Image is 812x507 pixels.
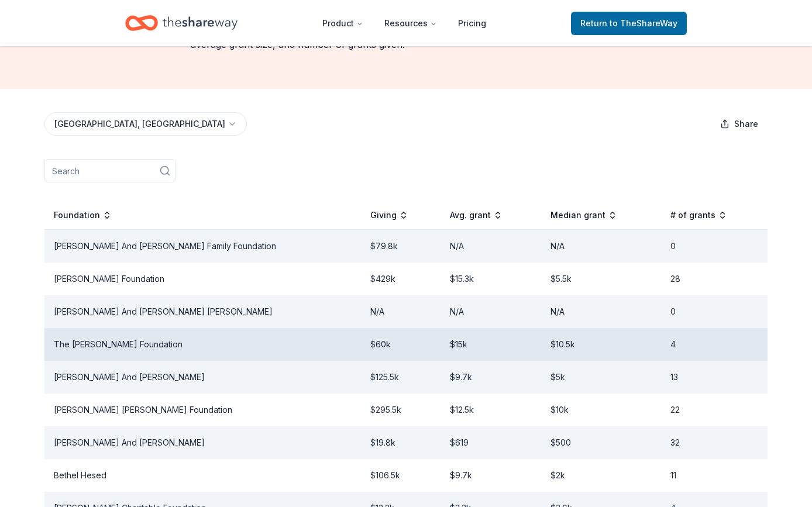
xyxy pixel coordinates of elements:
[541,229,662,263] td: N/A
[361,426,441,459] td: $19.8k
[441,394,541,426] td: $12.5k
[361,459,441,492] td: $106.5k
[441,459,541,492] td: $9.7k
[44,394,361,426] td: [PERSON_NAME] [PERSON_NAME] Foundation
[441,263,541,295] td: $15.3k
[375,12,446,35] button: Resources
[449,12,496,35] a: Pricing
[661,263,768,295] td: 28
[711,112,768,136] button: Share
[610,18,677,28] span: to TheShareWay
[441,328,541,361] td: $15k
[361,229,441,263] td: $79.8k
[541,426,662,459] td: $500
[541,263,662,295] td: $5.5k
[441,295,541,328] td: N/A
[44,229,361,263] td: [PERSON_NAME] And [PERSON_NAME] Family Foundation
[44,426,361,459] td: [PERSON_NAME] And [PERSON_NAME]
[361,263,441,295] td: $429k
[580,16,677,30] span: Return
[441,361,541,394] td: $9.7k
[44,328,361,361] td: The [PERSON_NAME] Foundation
[125,9,238,37] a: Home
[44,159,176,182] input: Search
[441,229,541,263] td: N/A
[313,12,373,35] button: Product
[661,229,768,263] td: 0
[541,361,662,394] td: $5k
[541,295,662,328] td: N/A
[370,208,408,222] button: Giving
[661,328,768,361] td: 4
[541,328,662,361] td: $10.5k
[670,208,727,222] button: # of grants
[44,295,361,328] td: [PERSON_NAME] And [PERSON_NAME] [PERSON_NAME]
[550,208,617,222] button: Median grant
[661,394,768,426] td: 22
[313,9,496,37] nav: Main
[661,295,768,328] td: 0
[571,12,687,35] a: Returnto TheShareWay
[44,361,361,394] td: [PERSON_NAME] And [PERSON_NAME]
[361,295,441,328] td: N/A
[44,263,361,295] td: [PERSON_NAME] Foundation
[541,459,662,492] td: $2k
[361,328,441,361] td: $60k
[44,459,361,492] td: Bethel Hesed
[361,361,441,394] td: $125.5k
[734,117,758,131] span: Share
[441,426,541,459] td: $619
[661,459,768,492] td: 11
[661,361,768,394] td: 13
[361,394,441,426] td: $295.5k
[661,426,768,459] td: 32
[54,208,112,222] button: Foundation
[450,208,503,222] button: Avg. grant
[541,394,662,426] td: $10k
